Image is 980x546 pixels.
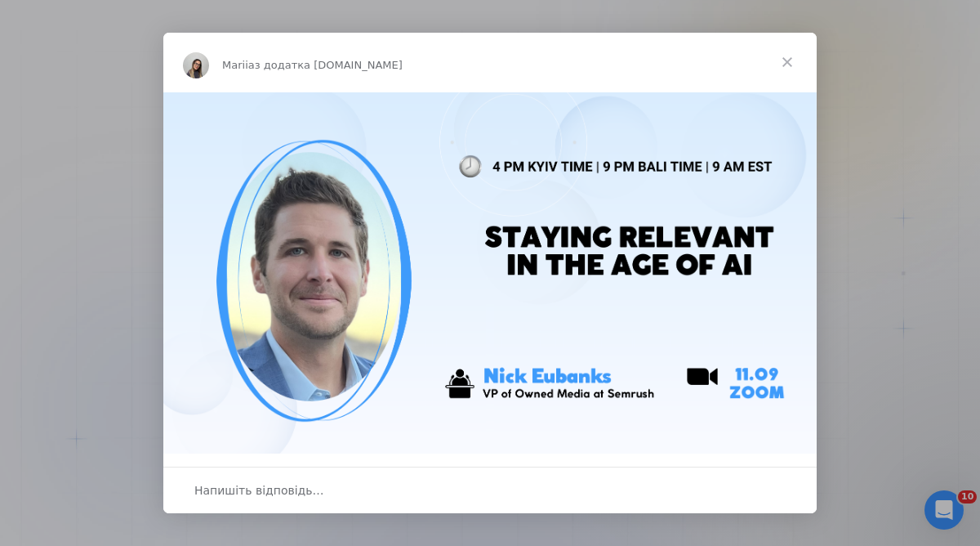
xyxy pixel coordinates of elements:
[183,52,209,78] img: Profile image for Mariia
[758,33,817,92] span: Закрити
[255,59,403,71] span: з додатка [DOMAIN_NAME]
[194,480,324,501] span: Напишіть відповідь…
[163,467,817,513] div: Відкрити бесіду й відповісти
[222,59,255,71] span: Mariia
